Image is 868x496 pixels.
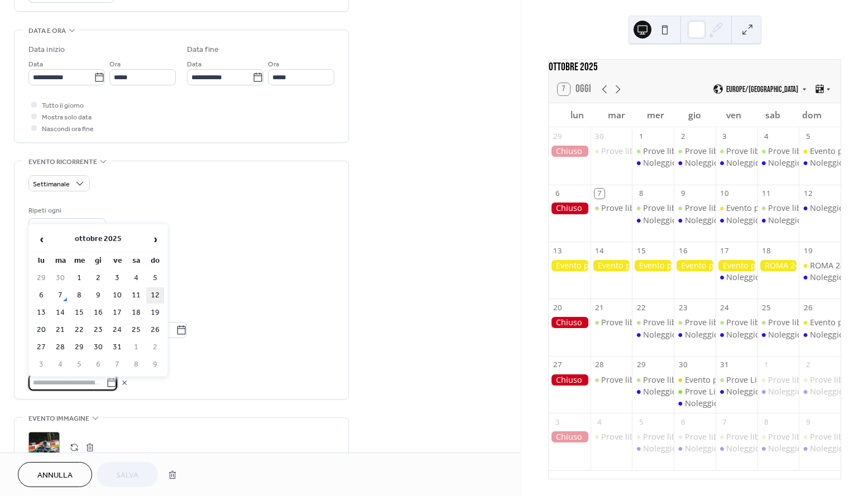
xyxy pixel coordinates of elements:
div: Noleggio kart [674,398,716,409]
div: Prove libere [591,203,632,214]
div: Prove libere [685,431,731,442]
div: Noleggio kart [810,329,861,340]
a: Annulla [18,462,92,487]
div: Prove libere [591,317,632,328]
span: Tutto il giorno [42,100,84,112]
div: 8 [636,189,646,199]
td: 27 [32,339,50,355]
td: 7 [108,357,126,373]
div: Prove libere [768,431,814,442]
th: ve [108,253,126,269]
div: 8 [761,417,771,427]
div: Prove libere [757,374,799,386]
div: Prove libere [768,317,814,328]
td: 16 [89,305,107,321]
div: Noleggio kart [768,386,819,397]
div: Prove libere [757,431,799,442]
div: Noleggio kart [768,443,819,454]
div: Noleggio kart [716,443,757,454]
td: 10 [108,287,126,304]
span: Ora [268,59,279,70]
div: Prove libere [726,146,772,157]
td: 23 [89,322,107,338]
div: Prove libere [601,317,647,328]
div: 3 [720,131,730,141]
td: 28 [51,339,69,355]
div: 11 [761,189,771,199]
div: Noleggio kart [726,272,778,283]
div: Prove libere [601,374,647,386]
td: 9 [89,287,107,304]
td: 15 [70,305,88,321]
div: 6 [678,417,688,427]
div: 27 [553,360,563,370]
td: 30 [89,339,107,355]
div: ; [28,432,60,463]
div: Noleggio kart [726,443,778,454]
div: Prove libere [674,146,716,157]
div: Prove libere [632,146,674,157]
div: Noleggio kart [632,386,674,397]
td: 9 [146,357,164,373]
span: Europe/[GEOGRAPHIC_DATA] [726,85,798,93]
td: 24 [108,322,126,338]
div: Noleggio kart [685,215,736,226]
td: 29 [70,339,88,355]
div: Prove libere [632,317,674,328]
div: Noleggio kart [632,215,674,226]
div: 29 [636,360,646,370]
div: 13 [553,245,563,256]
div: mar [597,103,636,127]
div: Prove libere [685,146,731,157]
div: Noleggio kart [799,203,841,214]
div: 9 [678,189,688,199]
div: Chiuso [549,203,591,214]
div: mer [636,103,675,127]
div: Chiuso [549,146,591,157]
td: 30 [51,270,69,286]
div: Prove libere [601,146,647,157]
div: Data inizio [28,44,65,56]
td: 22 [70,322,88,338]
div: Prove Libere [674,386,716,397]
td: 8 [70,287,88,304]
div: Prove libere [632,431,674,442]
div: 5 [636,417,646,427]
div: Noleggio kart [643,329,694,340]
th: lu [32,253,50,269]
div: Noleggio kart [757,386,799,397]
td: 12 [146,287,164,304]
div: Prove libere [643,431,689,442]
div: Noleggio kart [810,272,861,283]
td: 11 [127,287,145,304]
div: Noleggio kart [632,329,674,340]
td: 2 [89,270,107,286]
td: 3 [108,270,126,286]
div: Chiuso [549,317,591,328]
td: 4 [127,270,145,286]
td: 17 [108,305,126,321]
div: Noleggio kart [716,329,757,340]
div: Noleggio kart [716,386,757,397]
div: 21 [594,303,605,313]
div: 3 [553,417,563,427]
td: 19 [146,305,164,321]
div: Noleggio kart [632,157,674,168]
div: Noleggio kart [726,215,778,226]
div: Noleggio kart [757,329,799,340]
div: Prove libere [810,431,856,442]
div: Prove libere [768,374,814,386]
div: Prove libere [716,431,757,442]
div: Noleggio kart [685,398,736,409]
div: Prove libere [726,317,772,328]
span: Data [187,59,202,70]
div: Noleggio kart [685,329,736,340]
td: 5 [70,357,88,373]
div: Chiuso [549,374,591,386]
span: Data e ora [28,25,66,37]
div: Prove libere [685,317,731,328]
td: 4 [51,357,69,373]
span: Mostra solo data [42,112,92,123]
div: Prove Libere [726,374,774,386]
div: gio [675,103,714,127]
